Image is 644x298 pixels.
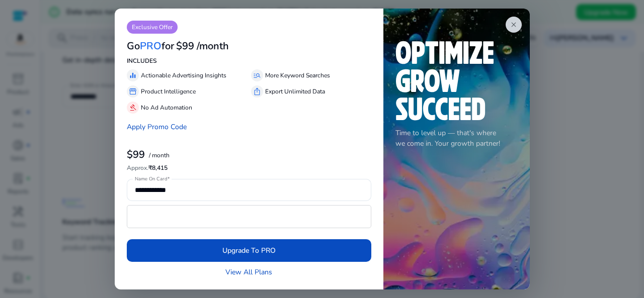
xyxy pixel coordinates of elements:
[395,128,518,149] p: Time to level up — that's where we come in. Your growth partner!
[253,87,261,95] span: ios_share
[127,148,145,161] b: $99
[225,267,272,277] a: View All Plans
[149,152,170,159] p: / month
[127,40,174,52] h3: Go for
[127,164,371,171] h6: ₹8,415
[222,245,276,256] span: Upgrade To PRO
[140,39,162,53] span: PRO
[141,103,192,112] p: No Ad Automation
[176,40,229,52] h3: $99 /month
[141,71,226,80] p: Actionable Advertising Insights
[265,71,330,80] p: More Keyword Searches
[127,56,371,65] p: INCLUDES
[127,122,187,132] a: Apply Promo Code
[510,21,518,29] span: close
[129,71,137,79] span: equalizer
[127,239,371,262] button: Upgrade To PRO
[141,87,196,96] p: Product Intelligence
[253,71,261,79] span: manage_search
[129,104,137,112] span: gavel
[132,207,366,227] iframe: Secure payment input frame
[127,21,178,34] p: Exclusive Offer
[129,87,137,95] span: storefront
[135,175,167,182] mat-label: Name On Card
[265,87,325,96] p: Export Unlimited Data
[127,164,148,172] span: Approx.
